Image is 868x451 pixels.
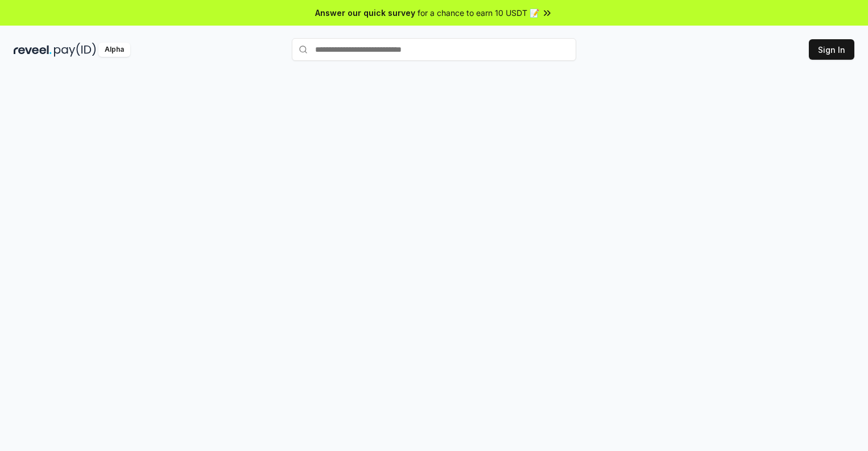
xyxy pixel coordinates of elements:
[315,7,415,19] span: Answer our quick survey
[98,43,130,57] div: Alpha
[809,39,854,60] button: Sign In
[54,43,96,57] img: pay_id
[418,7,539,19] span: for a chance to earn 10 USDT 📝
[14,43,52,57] img: reveel_dark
